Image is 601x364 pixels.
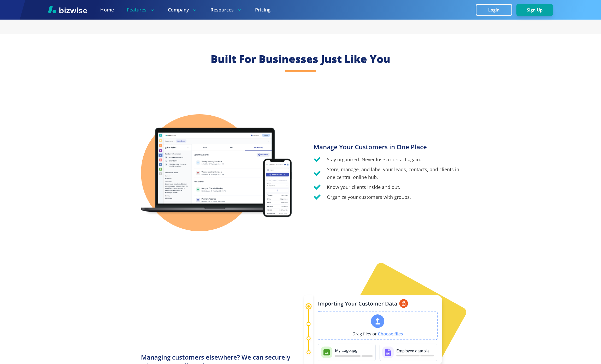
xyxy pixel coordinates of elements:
img: Customer list product [141,127,292,218]
button: Login [476,4,512,16]
img: Check Icon [314,171,321,176]
img: Bizwise Logo [48,5,87,13]
p: Resources [210,7,242,13]
p: Company [168,7,197,13]
a: Login [476,8,516,13]
a: Home [100,7,114,13]
img: Check Icon [314,184,321,190]
img: Check Icon [314,157,321,162]
p: Organize your customers with groups. [327,193,411,201]
h2: Built For Businesses Just Like You [211,52,390,66]
h3: Manage Your Customers in One Place [314,143,460,151]
p: Store, manage, and label your leads, contacts, and clients in one central online hub. [327,165,460,181]
img: Check Icon [314,194,321,200]
a: Pricing [255,7,270,13]
a: Sign Up [516,8,553,13]
p: Features [127,7,155,13]
p: Stay organized. Never lose a contact again. [327,156,421,163]
button: Sign Up [516,4,553,16]
p: Know your clients inside and out. [327,183,400,191]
